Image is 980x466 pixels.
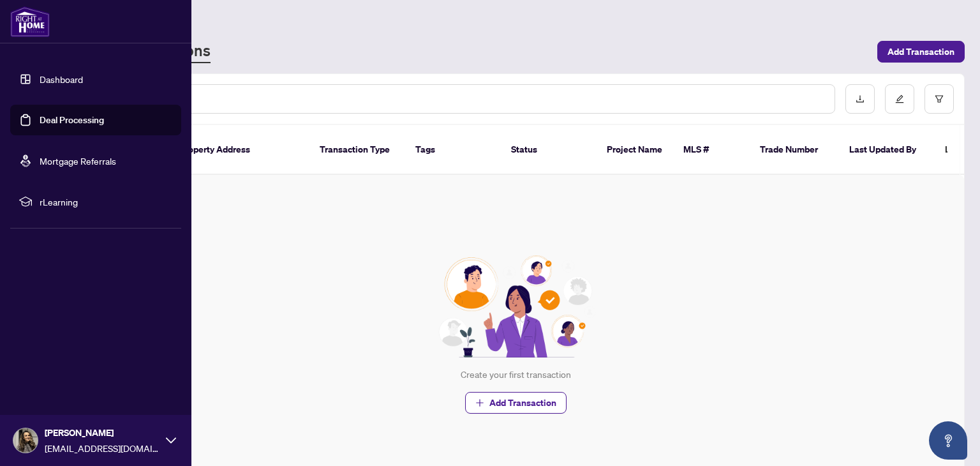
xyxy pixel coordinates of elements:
button: download [845,84,875,114]
span: Add Transaction [489,393,556,413]
th: Project Name [597,125,673,175]
div: Create your first transaction [461,368,571,382]
span: Add Transaction [887,41,954,62]
button: filter [924,84,954,114]
th: Status [501,125,597,175]
a: Mortgage Referrals [40,155,116,167]
button: edit [885,84,914,114]
span: plus [475,398,484,407]
a: Deal Processing [40,114,104,126]
th: Trade Number [750,125,839,175]
img: logo [10,6,50,37]
span: edit [895,94,904,103]
th: Last Updated By [839,125,935,175]
th: Property Address [169,125,309,175]
img: Profile Icon [13,428,38,453]
button: Open asap [929,421,967,460]
span: download [856,94,865,103]
th: MLS # [673,125,750,175]
span: filter [935,94,944,103]
th: Tags [405,125,501,175]
span: rLearning [40,195,172,209]
button: Add Transaction [877,41,965,63]
th: Transaction Type [309,125,405,175]
span: [PERSON_NAME] [45,426,160,440]
img: Null State Icon [433,255,598,357]
button: Add Transaction [465,392,567,414]
span: [EMAIL_ADDRESS][DOMAIN_NAME] [45,441,160,455]
a: Dashboard [40,73,83,85]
